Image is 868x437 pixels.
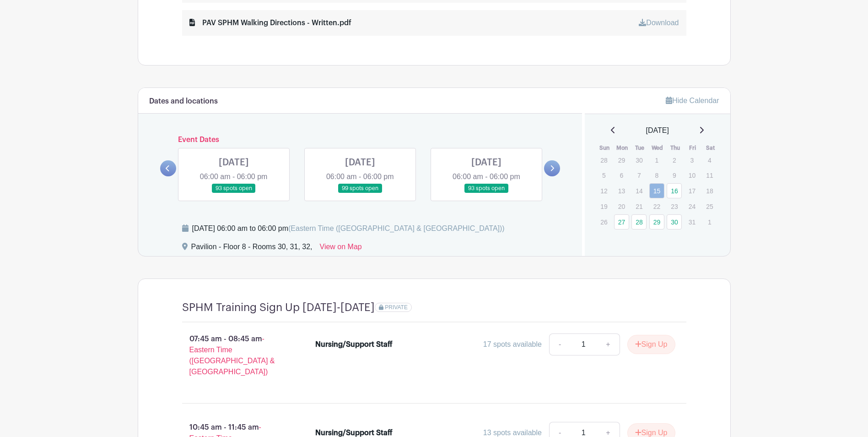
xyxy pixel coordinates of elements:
[667,168,682,182] p: 9
[614,184,629,198] p: 13
[167,330,301,381] p: 07:45 am - 08:45 am
[649,214,664,229] a: 29
[685,184,700,198] p: 17
[191,241,313,256] div: Pavilion - Floor 8 - Rooms 30, 31, 32,
[320,241,362,256] a: View on Map
[701,143,719,153] th: Sat
[667,214,682,229] a: 30
[631,168,647,182] p: 7
[631,199,647,213] p: 21
[631,153,647,167] p: 30
[685,168,700,182] p: 10
[649,183,664,198] a: 15
[685,153,700,167] p: 3
[596,184,611,198] p: 12
[631,214,647,229] a: 28
[631,184,647,198] p: 14
[702,215,717,229] p: 1
[596,143,614,153] th: Sun
[685,199,700,213] p: 24
[702,199,717,213] p: 25
[288,224,505,232] span: (Eastern Time ([GEOGRAPHIC_DATA] & [GEOGRAPHIC_DATA]))
[702,184,717,198] p: 18
[483,339,542,350] div: 17 spots available
[685,215,700,229] p: 31
[596,153,611,167] p: 28
[702,153,717,167] p: 4
[666,143,684,153] th: Thu
[649,143,667,153] th: Wed
[614,153,629,167] p: 29
[649,153,664,167] p: 1
[649,199,664,213] p: 22
[176,136,545,144] h6: Event Dates
[189,17,351,28] div: PAV SPHM Walking Directions - Written.pdf
[684,143,702,153] th: Fri
[614,143,631,153] th: Mon
[614,214,629,229] a: 27
[597,333,620,355] a: +
[646,125,669,136] span: [DATE]
[639,19,679,27] a: Download
[667,183,682,198] a: 16
[549,333,570,355] a: -
[596,199,611,213] p: 19
[702,168,717,182] p: 11
[666,97,719,104] a: Hide Calendar
[667,199,682,213] p: 23
[631,143,649,153] th: Tue
[596,168,611,182] p: 5
[182,301,375,314] h4: SPHM Training Sign Up [DATE]-[DATE]
[667,153,682,167] p: 2
[596,215,611,229] p: 26
[385,304,408,311] span: PRIVATE
[315,339,393,350] div: Nursing/Support Staff
[649,168,664,182] p: 8
[189,335,275,376] span: - Eastern Time ([GEOGRAPHIC_DATA] & [GEOGRAPHIC_DATA])
[614,199,629,213] p: 20
[192,223,505,234] div: [DATE] 06:00 am to 06:00 pm
[627,335,675,354] button: Sign Up
[614,168,629,182] p: 6
[149,97,218,106] h6: Dates and locations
